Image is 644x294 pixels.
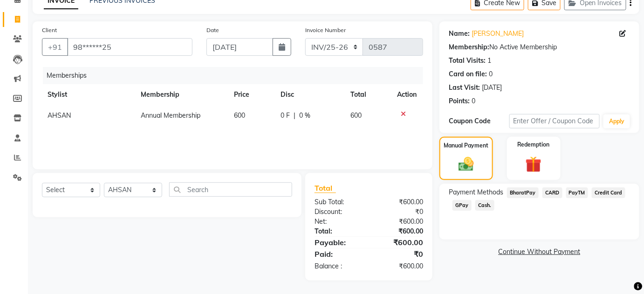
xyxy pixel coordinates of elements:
[308,207,369,217] div: Discount:
[449,116,509,126] div: Coupon Code
[566,187,589,198] span: PayTM
[169,182,292,197] input: Search
[299,111,310,120] span: 0 %
[449,56,486,66] div: Total Visits:
[449,29,470,39] div: Name:
[305,26,346,34] label: Invoice Number
[369,248,430,260] div: ₹0
[449,42,630,52] div: No Active Membership
[369,207,430,217] div: ₹0
[452,200,472,211] span: GPay
[315,183,336,193] span: Total
[42,26,57,34] label: Client
[449,42,489,52] div: Membership:
[141,111,200,120] span: Annual Membership
[369,261,430,271] div: ₹600.00
[444,141,488,150] label: Manual Payment
[472,29,524,39] a: [PERSON_NAME]
[345,84,391,105] th: Total
[42,84,135,105] th: Stylist
[487,56,491,66] div: 1
[482,83,502,93] div: [DATE]
[449,83,480,93] div: Last Visit:
[275,84,345,105] th: Disc
[42,38,68,56] button: +91
[228,84,275,105] th: Price
[308,261,369,271] div: Balance :
[48,111,71,120] span: AHSAN
[449,69,487,79] div: Card on file:
[294,111,295,120] span: |
[308,217,369,227] div: Net:
[135,84,228,105] th: Membership
[449,187,503,197] span: Payment Methods
[308,197,369,207] div: Sub Total:
[603,114,630,128] button: Apply
[454,155,479,173] img: _cash.svg
[369,217,430,227] div: ₹600.00
[449,96,470,106] div: Points:
[507,187,539,198] span: BharatPay
[308,237,369,248] div: Payable:
[281,111,290,120] span: 0 F
[308,227,369,236] div: Total:
[206,26,219,34] label: Date
[475,200,494,211] span: Cash.
[369,197,430,207] div: ₹600.00
[67,38,192,56] input: Search by Name/Mobile/Email/Code
[509,114,600,128] input: Enter Offer / Coupon Code
[391,84,423,105] th: Action
[472,96,475,106] div: 0
[441,247,637,257] a: Continue Without Payment
[43,67,430,84] div: Memberships
[369,237,430,248] div: ₹600.00
[489,69,493,79] div: 0
[518,140,550,149] label: Redemption
[350,111,362,120] span: 600
[234,111,245,120] span: 600
[521,154,547,174] img: _gift.svg
[542,187,562,198] span: CARD
[369,227,430,236] div: ₹600.00
[592,187,625,198] span: Credit Card
[308,248,369,260] div: Paid:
